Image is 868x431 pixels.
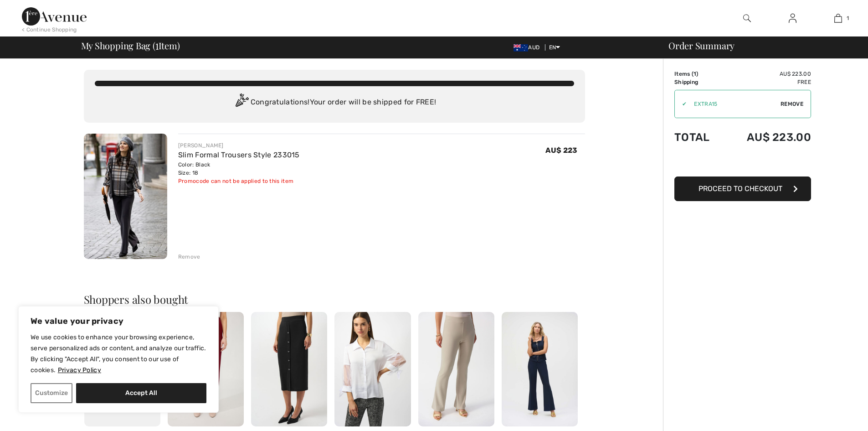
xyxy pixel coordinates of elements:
[84,294,585,305] h2: Shoppers also bought
[699,184,782,193] span: Proceed to Checkout
[178,141,300,150] div: [PERSON_NAME]
[834,13,842,24] img: My Bag
[178,151,300,159] a: Slim Formal Trousers Style 233015
[95,93,574,112] div: Congratulations! Your order will be shipped for FREE!
[781,100,803,108] span: Remove
[22,26,77,34] div: < Continue Shopping
[22,7,87,26] img: 1ère Avenue
[502,312,578,426] img: Flare Formal Trousers Style 252226
[57,366,102,374] a: Privacy Policy
[674,177,811,201] button: Proceed to Checkout
[514,44,528,52] img: Australian Dollar
[743,13,751,24] img: search the website
[18,306,219,413] div: We value your privacy
[816,13,860,24] a: 1
[674,122,723,153] td: Total
[723,70,811,78] td: AU$ 223.00
[232,93,251,112] img: Congratulation2.svg
[418,312,494,426] img: Flare Trousers Style 251029
[687,90,781,118] input: Promo code
[514,44,543,51] span: AUD
[178,253,200,261] div: Remove
[31,316,206,327] p: We value your privacy
[723,122,811,153] td: AU$ 223.00
[789,13,796,24] img: My Info
[178,161,300,177] div: Color: Black Size: 18
[81,41,180,50] span: My Shopping Bag ( Item)
[334,312,411,426] img: Chic Hip-Length Blouse Style 253213
[251,312,327,426] img: Formal Pencil Skirt Style 253262
[84,134,167,259] img: Slim Formal Trousers Style 233015
[657,41,863,50] div: Order Summary
[545,146,577,155] span: AU$ 223
[693,71,696,77] span: 1
[675,100,687,108] div: ✔
[674,70,723,78] td: Items ( )
[847,14,849,22] span: 1
[674,78,723,86] td: Shipping
[76,383,206,403] button: Accept All
[155,39,159,51] span: 1
[31,332,206,376] p: We use cookies to enhance your browsing experience, serve personalized ads or content, and analyz...
[549,44,560,51] span: EN
[723,78,811,86] td: Free
[781,13,804,24] a: Sign In
[178,177,300,185] div: Promocode can not be applied to this item
[31,383,72,403] button: Customize
[674,153,811,173] iframe: PayPal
